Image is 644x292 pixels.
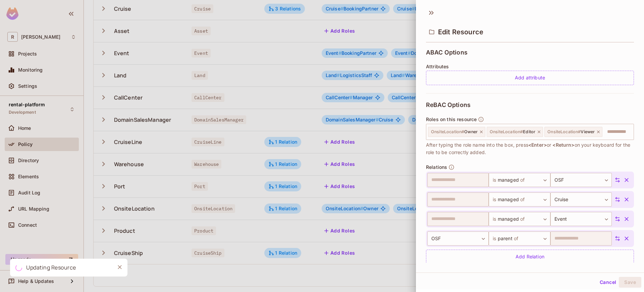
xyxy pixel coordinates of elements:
button: Save [619,277,641,288]
span: OnsiteLocation # [547,129,581,134]
div: OnsiteLocation#Viewer [544,127,602,137]
span: of [513,233,518,244]
span: <Enter> [528,142,547,148]
div: Updating Resource [26,263,76,272]
span: is [493,214,497,224]
span: Owner [431,129,478,135]
span: OnsiteLocation # [490,129,523,134]
span: Roles on this resource [426,117,477,122]
span: Attributes [426,64,449,69]
div: managed [489,192,550,207]
span: Viewer [547,129,595,135]
span: <Return> [552,142,574,148]
div: OnsiteLocation#Owner [428,127,485,137]
span: is [493,194,497,205]
div: OSF [427,231,489,246]
span: is [493,233,497,244]
div: Add attribute [426,71,634,85]
span: of [519,175,525,185]
div: Event [550,212,612,226]
span: Edit Resource [438,28,483,36]
button: Cancel [597,277,619,288]
div: parent [489,231,550,246]
div: managed [489,212,550,226]
div: managed [489,173,550,187]
span: is [493,175,497,185]
span: ReBAC Options [426,102,471,108]
button: Close [115,262,125,272]
div: OSF [550,173,612,187]
span: of [519,214,525,224]
span: OnsiteLocation # [431,129,464,134]
span: of [519,194,525,205]
span: After typing the role name into the box, press or on your keyboard for the role to be correctly a... [426,141,634,156]
span: Relations [426,165,447,170]
div: OnsiteLocation#Editor [487,127,543,137]
span: ABAC Options [426,49,468,56]
div: Cruise [550,192,612,207]
span: Editor [490,129,535,135]
div: Add Relation [426,250,634,264]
